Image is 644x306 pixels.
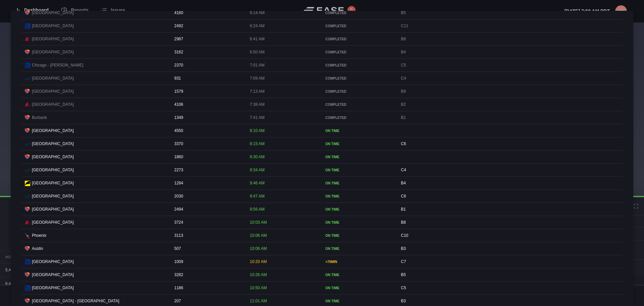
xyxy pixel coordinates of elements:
span: [GEOGRAPHIC_DATA] [32,219,74,225]
div: COMPLETED [325,89,392,94]
span: [GEOGRAPHIC_DATA] [32,141,74,147]
span: B2 [401,102,406,107]
div: ON TIME [325,194,392,199]
span: 9:47 AM [250,194,265,199]
span: C7 [401,259,406,264]
div: ON TIME [325,128,392,133]
div: ON TIME [325,233,392,238]
span: C5 [401,63,406,68]
div: ON TIME [325,286,392,291]
div: 2370 [171,59,245,72]
div: COMPLETED [325,24,392,29]
span: 9:46 AM [250,181,265,185]
div: COMPLETED [325,115,392,120]
div: 1009 [171,255,245,268]
div: ON TIME [325,272,392,277]
div: COMPLETED [325,63,392,68]
span: B3 [401,299,406,303]
span: 6:41 AM [250,37,265,41]
span: 10:26 AM [250,272,267,277]
div: COMPLETED [325,76,392,81]
span: B8 [401,37,406,41]
div: 2492 [171,19,245,32]
span: B5 [401,272,406,277]
div: 3162 [171,46,245,58]
span: 6:24 AM [250,24,265,28]
div: COMPLETED [325,50,392,55]
div: 4550 [171,124,245,137]
span: [GEOGRAPHIC_DATA] - [GEOGRAPHIC_DATA] [32,298,119,304]
div: 4106 [171,98,245,111]
span: [GEOGRAPHIC_DATA] [32,285,74,291]
span: 8:15 AM [250,141,265,146]
span: 8:30 AM [250,155,265,159]
span: 10:50 AM [250,286,267,290]
span: 9:34 AM [250,168,265,172]
div: 2030 [171,190,245,203]
span: [GEOGRAPHIC_DATA] [32,154,74,160]
div: COMPLETED [325,102,392,107]
span: C10 [401,233,408,238]
div: ON TIME [325,299,392,304]
span: [GEOGRAPHIC_DATA] [32,101,74,107]
span: B5 [401,10,406,15]
span: 10:03 AM [250,220,267,225]
span: 6:14 AM [250,10,265,15]
div: 2273 [171,164,245,176]
span: [GEOGRAPHIC_DATA] [32,259,74,265]
span: 7:41 AM [250,115,265,120]
span: B3 [401,246,406,251]
span: [GEOGRAPHIC_DATA] [32,193,74,199]
div: 3113 [171,229,245,242]
div: ON TIME [325,181,392,186]
div: COMPLETED [325,10,392,15]
span: [GEOGRAPHIC_DATA] [32,23,74,29]
span: B4 [401,50,406,54]
div: 2494 [171,203,245,216]
span: Burbank [32,115,47,121]
div: 1284 [171,177,245,189]
div: 3282 [171,268,245,281]
div: 1579 [171,85,245,98]
div: 1349 [171,111,245,124]
span: B1 [401,207,406,212]
span: 10:06 AM [250,233,267,238]
span: [GEOGRAPHIC_DATA] [32,36,74,42]
div: ON TIME [325,168,392,173]
div: + 70 MIN [325,259,392,264]
span: 9:56 AM [250,207,265,212]
div: ON TIME [325,207,392,212]
span: 7:01 AM [250,63,265,68]
span: [GEOGRAPHIC_DATA] [32,88,74,94]
span: C11 [401,24,408,28]
div: 931 [171,72,245,85]
span: 8:10 AM [250,128,265,133]
span: [GEOGRAPHIC_DATA] [32,180,74,186]
div: 3724 [171,216,245,229]
div: 4160 [171,6,245,19]
span: 7:38 AM [250,102,265,107]
div: ON TIME [325,155,392,160]
span: [GEOGRAPHIC_DATA] [32,272,74,278]
span: 7:13 AM [250,89,265,94]
span: B1 [401,115,406,120]
span: 7:09 AM [250,76,265,81]
div: 1860 [171,150,245,163]
span: 11:01 AM [250,299,267,303]
span: [GEOGRAPHIC_DATA] [32,206,74,212]
div: 3370 [171,137,245,150]
span: C6 [401,141,406,146]
span: 6:50 AM [250,50,265,54]
span: C6 [401,194,406,199]
span: B4 [401,181,406,185]
span: B8 [401,220,406,225]
span: [GEOGRAPHIC_DATA] [32,128,74,134]
span: [GEOGRAPHIC_DATA] [32,75,74,81]
span: B9 [401,89,406,94]
span: Chicago - [PERSON_NAME] [32,62,83,68]
span: [GEOGRAPHIC_DATA] [32,167,74,173]
span: C4 [401,168,406,172]
span: C4 [401,76,406,81]
div: ON TIME [325,141,392,146]
span: 10:06 AM [250,246,267,251]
